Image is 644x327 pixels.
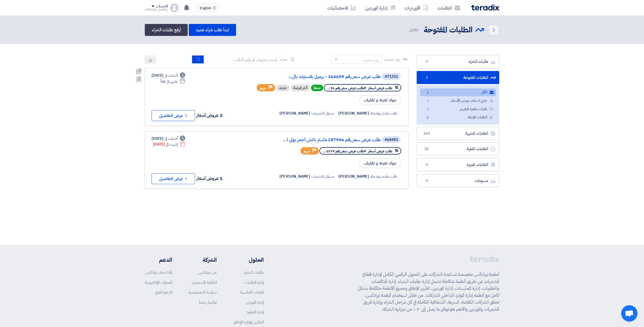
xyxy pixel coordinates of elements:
div: #71255 [385,75,398,79]
span: 2 [424,90,431,96]
a: طلب عرض سعر رقم 157946 ماستر باتش أحمر بولى ا... [272,137,381,142]
span: طلب مقدم بواسطة [370,174,398,179]
h2: الطلبات المفتوحة [424,25,473,35]
span: أنشئت في [164,136,177,141]
a: Open chat [621,305,637,322]
span: 2 عروض أسعار [196,112,222,119]
a: إدارة الموردين [361,1,400,14]
span: إنتهت في [166,141,177,147]
a: طلبات الشراء [244,269,264,275]
span: أنشئت في [164,73,177,78]
span: بحث [280,57,287,62]
button: عرض التفاصيل [152,173,195,184]
span: 1 عروض أسعار [196,175,222,182]
span: #طلب عرض سعر رقم 1579... [323,149,366,154]
span: 643 [423,131,430,136]
a: عن تيرادكس [198,269,217,275]
a: إدارة الموردين [245,299,264,305]
div: [DATE] [152,136,185,141]
span: الكل [409,27,419,33]
a: الدعم الفني [155,289,172,295]
button: عرض التفاصيل [152,110,195,121]
span: [PERSON_NAME] [279,174,310,179]
li: الدعم [145,256,172,264]
span: 0 [423,178,430,184]
span: 0 [423,162,430,168]
button: English [196,4,220,12]
a: الأوردرات [400,1,433,14]
a: اتفاقية المستخدم [192,279,217,285]
a: تواصل معنا [199,299,217,305]
span: [PERSON_NAME] [338,110,369,116]
img: profile_test.png [170,4,179,12]
span: مسؤل المشتريات [311,110,334,116]
div: [DATE] [153,141,185,147]
a: طلب عرض سعر رقم 164609 - برميل بلاستيك بال... [272,74,381,79]
span: مهم [304,149,310,154]
span: نشط [311,85,323,91]
span: 0 [423,59,430,64]
span: 2 [423,75,430,81]
img: Teradix logo [471,4,499,11]
a: طلبات جاهزة للتقييم [420,105,496,113]
span: طلب عرض أسعار [368,85,392,91]
span: مواد تعبئه و تغليف [359,158,401,168]
a: ابدأ طلب شراء جديد [189,24,236,36]
span: ينتهي في [166,78,177,84]
a: الاحصائيات [323,1,361,14]
div: غداً [161,78,185,84]
span: رتب حسب [384,57,400,62]
a: الطلبات المميزة0 [417,158,499,171]
a: المزادات العكسية [240,289,264,295]
span: 55 [423,146,430,152]
span: طلب عرض أسعار [368,149,392,154]
a: لماذا تختار تيرادكس [145,269,172,275]
span: [PERSON_NAME] [279,110,310,116]
span: 1 [424,107,431,113]
span: 1 [424,98,431,104]
span: مهم [260,85,266,91]
a: سياسة الخصوصية [189,289,217,295]
a: الطلبات المفتوحة2 [417,71,499,84]
li: الشركة [189,256,217,264]
a: مسودات0 [417,174,499,187]
p: أنظمة تيرادكس مخصصة لمساعدة الشركات على التحول الرقمي الكامل لإدارة قطاع المشتريات عن طريق أنظمة ... [357,271,499,313]
span: مواد تعبئه و تغليف [359,95,401,105]
a: إدارة العقود [247,309,264,315]
a: أرفع طلبات الشراء [145,24,188,36]
span: English [200,6,211,10]
a: التقارير وإدارة الإنفاق [233,319,264,325]
div: الحساب [156,4,168,9]
div: [PERSON_NAME] [145,8,168,11]
div: [DATE] [152,73,185,78]
a: جاري استلام عروض الأسعار [420,97,496,105]
a: إدارة الطلبات [244,279,264,285]
span: 0 [424,115,431,121]
span: 2 [416,27,418,33]
input: ابحث بعنوان أو رقم الطلب [204,55,280,64]
li: الحلول [233,256,264,264]
a: طلبات الشراء0 [417,55,499,68]
span: مسؤل المشتريات [311,174,334,179]
div: #68483 [385,138,398,142]
a: الندوات الإلكترونية [145,279,172,285]
div: رتب حسب [363,57,379,63]
a: الطلبات الملغية55 [417,142,499,156]
span: طلب مقدم بواسطة [370,110,398,116]
div: أخر فرصة [291,85,310,91]
div: جديد [276,85,290,91]
a: الطلبات المؤجلة [420,113,496,121]
span: #طلب عرض سعر رقم 16... [327,85,366,91]
a: الطلبات [433,1,464,14]
span: [PERSON_NAME] [338,174,369,179]
a: الكل [420,88,496,96]
a: الطلبات المنتهية643 [417,127,499,140]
